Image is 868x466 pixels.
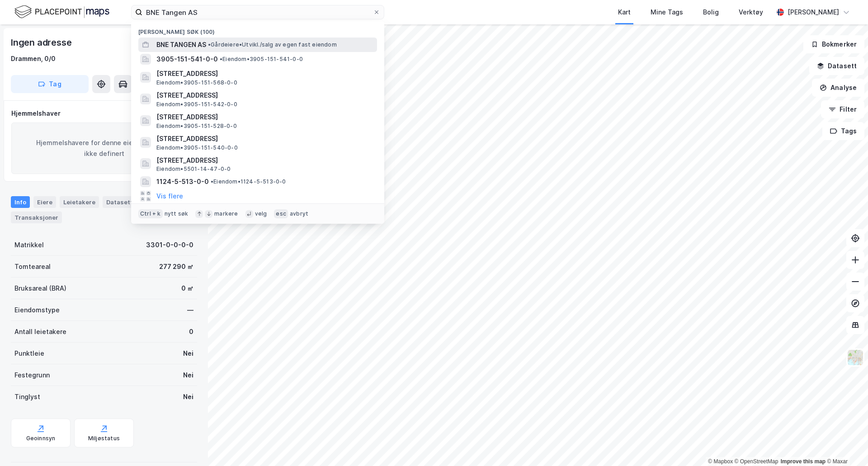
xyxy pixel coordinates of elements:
[189,326,193,337] div: 0
[156,165,231,173] span: Eiendom • 5501-14-47-0-0
[220,56,303,63] span: Eiendom • 3905-151-541-0-0
[812,79,864,97] button: Analyse
[739,7,763,18] div: Verktøy
[156,133,373,144] span: [STREET_ADDRESS]
[290,210,308,217] div: avbryt
[14,348,44,359] div: Punktleie
[821,100,864,118] button: Filter
[781,458,826,465] a: Improve this map
[60,196,99,208] div: Leietakere
[156,191,183,202] button: Vis flere
[156,155,373,166] span: [STREET_ADDRESS]
[14,240,44,250] div: Matrikkel
[103,196,137,208] div: Datasett
[11,108,197,119] div: Hjemmelshaver
[208,41,211,48] span: •
[131,21,384,38] div: [PERSON_NAME] søk (100)
[26,435,56,442] div: Geoinnsyn
[735,458,778,465] a: OpenStreetMap
[847,349,864,366] img: Z
[187,305,193,315] div: —
[651,7,683,18] div: Mine Tags
[183,348,193,359] div: Nei
[11,212,62,223] div: Transaksjoner
[183,391,193,402] div: Nei
[165,210,189,217] div: nytt søk
[211,178,286,185] span: Eiendom • 1124-5-513-0-0
[823,423,868,466] iframe: Chat Widget
[255,210,267,217] div: velg
[618,7,631,18] div: Kart
[708,458,733,465] a: Mapbox
[11,35,73,50] div: Ingen adresse
[214,210,238,217] div: markere
[159,261,193,272] div: 277 290 ㎡
[211,178,213,185] span: •
[11,196,30,208] div: Info
[156,112,373,122] span: [STREET_ADDRESS]
[14,4,109,20] img: logo.f888ab2527a4732fd821a326f86c7f29.svg
[156,101,237,108] span: Eiendom • 3905-151-542-0-0
[14,326,66,337] div: Antall leietakere
[220,56,222,62] span: •
[146,240,193,250] div: 3301-0-0-0-0
[156,90,373,101] span: [STREET_ADDRESS]
[181,283,193,294] div: 0 ㎡
[33,196,56,208] div: Eiere
[803,35,864,53] button: Bokmerker
[274,209,288,218] div: esc
[703,7,719,18] div: Bolig
[88,435,120,442] div: Miljøstatus
[156,176,209,187] span: 1124-5-513-0-0
[142,5,373,19] input: Søk på adresse, matrikkel, gårdeiere, leietakere eller personer
[14,283,66,294] div: Bruksareal (BRA)
[788,7,839,18] div: [PERSON_NAME]
[156,54,218,65] span: 3905-151-541-0-0
[208,41,337,48] span: Gårdeiere • Utvikl./salg av egen fast eiendom
[156,144,238,151] span: Eiendom • 3905-151-540-0-0
[823,423,868,466] div: Kontrollprogram for chat
[809,57,864,75] button: Datasett
[11,75,89,93] button: Tag
[156,122,237,130] span: Eiendom • 3905-151-528-0-0
[11,122,197,174] div: Hjemmelshavere for denne eiendommen er ikke definert
[14,261,51,272] div: Tomteareal
[156,39,206,50] span: BNE TANGEN AS
[156,79,237,86] span: Eiendom • 3905-151-568-0-0
[14,370,50,381] div: Festegrunn
[156,68,373,79] span: [STREET_ADDRESS]
[138,209,163,218] div: Ctrl + k
[14,391,40,402] div: Tinglyst
[14,305,60,315] div: Eiendomstype
[11,53,56,64] div: Drammen, 0/0
[822,122,864,140] button: Tags
[183,370,193,381] div: Nei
